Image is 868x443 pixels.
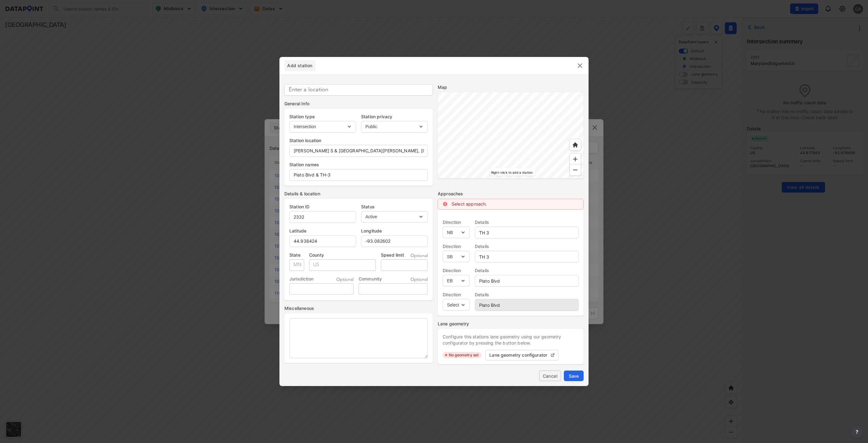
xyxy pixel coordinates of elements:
[449,353,479,358] label: No geometry set
[854,428,859,436] span: ?
[564,371,584,381] button: Save
[284,60,315,71] div: full width tabs example
[443,267,470,274] label: Direction
[284,305,433,311] label: Miscellaneous
[475,243,579,250] label: Details
[289,137,428,144] label: Station location
[336,276,354,283] span: Optional
[475,267,579,274] label: Details
[289,276,313,282] label: Jurisdiction
[361,114,428,120] label: Station privacy
[443,292,470,298] label: Direction
[452,201,487,206] label: Select approach.
[359,276,382,282] label: Community
[361,228,428,234] label: Longitude
[443,219,470,225] label: Direction
[289,228,356,234] label: Latitude
[411,253,428,259] span: Optional
[443,243,470,250] label: Direction
[489,352,547,358] label: Lane geometry configurator
[284,63,315,69] span: Add station
[569,373,579,379] span: Save
[550,353,555,358] img: external_link.11b1cd05.svg
[284,84,433,96] input: Enter a location
[284,191,433,197] div: Details & location
[475,219,579,225] label: Details
[309,252,376,258] label: County
[539,371,561,381] button: Cancel
[851,426,863,438] button: more
[381,252,404,258] label: Speed limit
[289,252,304,258] label: State
[289,114,356,120] label: Station type
[284,101,433,107] div: General Info
[361,204,428,210] label: Status
[475,292,579,298] label: Details
[576,62,584,69] img: close.efbf2170.svg
[438,321,584,327] label: Lane geometry
[443,334,579,346] label: Configure this stations lane geometry using our geometry configurator by pressing the button below.
[438,191,584,197] div: Approaches
[544,373,556,379] span: Cancel
[438,84,584,90] div: Map
[289,204,356,210] label: Station ID
[411,276,428,283] span: Optional
[289,162,428,168] label: Station names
